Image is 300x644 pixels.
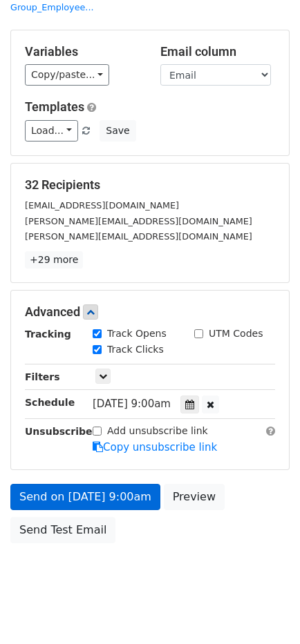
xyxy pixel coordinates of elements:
[160,44,275,59] h5: Email column
[25,426,93,437] strong: Unsubscribe
[100,120,135,142] button: Save
[10,517,115,543] a: Send Test Email
[25,304,275,320] h5: Advanced
[209,326,263,341] label: UTM Codes
[25,177,275,193] h5: 32 Recipients
[25,200,179,211] small: [EMAIL_ADDRESS][DOMAIN_NAME]
[164,484,225,510] a: Preview
[231,578,300,644] iframe: Chat Widget
[107,326,167,341] label: Track Opens
[25,329,71,340] strong: Tracking
[93,441,217,453] a: Copy unsubscribe link
[107,424,208,438] label: Add unsubscribe link
[25,120,78,142] a: Load...
[25,251,83,269] a: +29 more
[10,484,160,510] a: Send on [DATE] 9:00am
[25,371,60,382] strong: Filters
[25,397,75,408] strong: Schedule
[93,398,171,410] span: [DATE] 9:00am
[25,44,140,59] h5: Variables
[25,64,109,86] a: Copy/paste...
[25,216,252,226] small: [PERSON_NAME][EMAIL_ADDRESS][DOMAIN_NAME]
[107,342,164,357] label: Track Clicks
[25,231,252,242] small: [PERSON_NAME][EMAIL_ADDRESS][DOMAIN_NAME]
[25,99,84,114] a: Templates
